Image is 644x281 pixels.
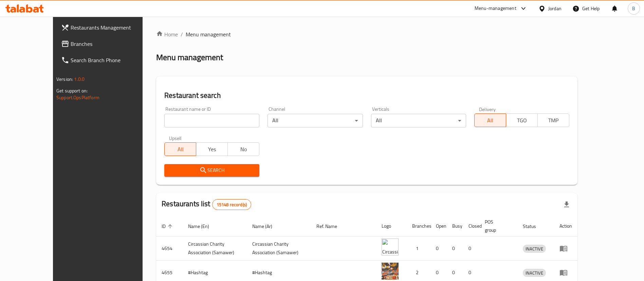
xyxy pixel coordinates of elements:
a: Search Branch Phone [56,52,161,68]
span: 1.0.0 [74,75,85,84]
h2: Restaurants list [162,199,251,210]
label: Delivery [479,107,496,111]
td: 1 [407,236,430,261]
div: Total records count [212,199,251,210]
a: Branches [56,36,161,52]
span: All [167,144,194,154]
div: Menu [559,244,572,252]
td: 4654 [156,236,183,261]
td: 0 [447,236,463,261]
span: Search [170,166,254,175]
span: Menu management [186,30,231,38]
td: 0 [430,236,447,261]
img: #Hashtag [382,263,399,280]
a: Home [156,30,178,38]
th: Closed [463,216,479,236]
label: Upsell [169,136,182,140]
button: All [164,142,196,156]
span: Name (En) [188,222,218,230]
input: Search for restaurant name or ID.. [164,114,259,127]
span: Ref. Name [316,222,346,230]
li: / [181,30,183,38]
span: POS group [485,218,509,234]
span: All [477,116,503,125]
th: Open [430,216,447,236]
div: Menu-management [475,4,516,13]
span: No [231,144,257,154]
h2: Menu management [156,52,223,63]
th: Action [554,216,577,236]
th: Branches [407,216,430,236]
button: Yes [196,142,228,156]
span: Name (Ar) [252,222,281,230]
th: Logo [376,216,407,236]
button: All [474,113,506,127]
span: B [632,5,635,12]
button: TGO [506,113,538,127]
span: Restaurants Management [71,23,155,32]
th: Busy [447,216,463,236]
div: Menu [559,268,572,277]
span: INACTIVE [523,245,546,253]
a: Restaurants Management [56,19,161,36]
span: Status [523,222,545,230]
span: TGO [509,116,535,125]
td: ​Circassian ​Charity ​Association​ (Samawer) [183,236,247,261]
h2: Restaurant search [164,90,569,101]
span: Search Branch Phone [71,56,155,64]
button: No [227,142,259,156]
button: TMP [537,113,569,127]
div: Jordan [548,5,562,12]
td: ​Circassian ​Charity ​Association​ (Samawer) [247,236,311,261]
button: Search [164,164,259,177]
span: Yes [199,144,225,154]
nav: breadcrumb [156,30,577,38]
span: Version: [56,75,73,84]
div: All [371,114,466,127]
span: TMP [540,116,567,125]
img: ​Circassian ​Charity ​Association​ (Samawer) [382,239,399,256]
span: Branches [71,40,155,48]
span: ID [162,222,174,230]
span: INACTIVE [523,269,546,277]
a: Support.OpsPlatform [56,93,99,102]
span: Get support on: [56,86,88,95]
span: 15148 record(s) [213,201,251,208]
div: All [268,114,363,127]
div: Export file [558,196,575,213]
td: 0 [463,236,479,261]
